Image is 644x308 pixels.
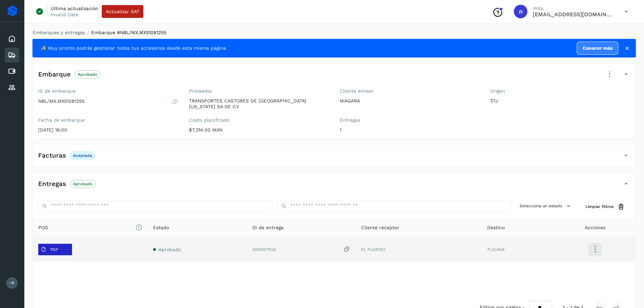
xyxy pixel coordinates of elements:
[189,117,329,123] label: Costo planificado
[340,98,480,104] p: NIAGARA
[252,246,350,253] div: 3000007520
[38,88,178,94] label: ID de embarque
[153,224,169,231] span: Estado
[5,48,19,63] div: Embarques
[33,69,636,86] div: EmbarqueAprobado
[490,88,630,94] label: Origen
[356,237,482,262] td: EL FLORIDO
[517,200,575,212] button: Selecciona un estado
[490,98,630,104] p: 3TJ
[361,224,399,231] span: Cliente receptor
[106,9,139,14] span: Actualizar SAT
[38,117,178,123] label: Fecha de embarque
[340,117,480,123] label: Entregas
[102,5,143,18] button: Actualizar SAT
[50,247,58,252] p: PDF
[189,88,329,94] label: Proveedor
[41,45,227,52] span: ✨ Muy pronto podrás gestionar todos tus accesorios desde esta misma página.
[32,29,636,36] nav: breadcrumb
[33,178,636,195] div: EntregasAprobado
[38,224,142,231] span: POD
[577,42,618,55] a: Conocer más
[33,150,636,167] div: FacturasAceptada
[189,98,329,110] p: TRANSPORTES CASTORES DE [GEOGRAPHIC_DATA][US_STATE] SA DE CV
[487,224,505,231] span: Destino
[38,152,66,160] h4: Facturas
[38,244,72,255] button: PDF
[38,71,71,78] h4: Embarque
[91,30,166,35] span: Embarque #NBL/MX.MX51081255
[482,237,555,262] td: TIJUANA
[51,5,98,11] p: Última actualización
[33,30,85,35] a: Embarques y entregas
[585,224,605,231] span: Acciones
[5,31,19,46] div: Inicio
[5,80,19,95] div: Proveedores
[580,200,630,213] button: Limpiar filtros
[5,64,19,79] div: Cuentas por pagar
[38,98,85,104] p: NBL/MX.MX51081255
[252,224,284,231] span: ID de entrega
[340,88,480,94] label: Cliente emisor
[533,11,614,18] p: niagara+prod@solvento.mx
[340,127,480,133] p: 1
[73,182,93,186] p: Aprobado
[38,127,178,133] p: [DATE] 18:00
[78,72,97,77] p: Aprobado
[38,180,66,188] h4: Entregas
[73,153,92,158] p: Aceptada
[533,5,614,11] p: Hola,
[51,11,78,18] p: Invalid Date
[189,127,329,133] p: $7,314.00 MXN
[159,247,181,252] span: Aprobado
[586,204,614,210] span: Limpiar filtros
